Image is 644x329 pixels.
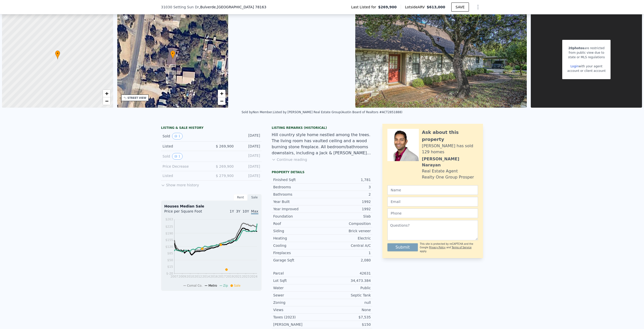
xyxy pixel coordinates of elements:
div: Composition [322,221,371,226]
div: [DATE] [238,144,260,149]
div: Garage Sqft [273,258,322,263]
div: 1 [322,250,371,255]
div: This site is protected by reCAPTCHA and the Google and apply. [420,242,478,253]
span: 31030 Setting Sun Dr [161,5,199,10]
div: $150 [322,322,371,327]
span: , Bulverde [199,5,266,10]
div: Bathrooms [273,192,322,197]
div: [DATE] [238,153,260,160]
button: Submit [387,243,418,251]
div: Cooling [273,243,322,248]
div: Sold by Non Member . [242,110,273,114]
button: SAVE [451,3,469,12]
div: Brick veneer [322,228,371,233]
div: • [55,50,60,59]
span: Zip [223,284,228,287]
div: Hill country style home nestled among the trees. The living room has vaulted ceiling and a wood b... [272,132,372,156]
div: Fireplaces [273,250,322,255]
div: Lot Sqft [273,278,322,283]
tspan: $120 [165,245,173,249]
a: Login [571,65,579,68]
div: Views [273,307,322,312]
div: 42631 [322,271,371,276]
div: Zoning [273,300,322,305]
span: • [55,51,60,56]
button: Continue reading [272,157,307,162]
a: Terms of Service [452,246,471,249]
a: Zoom out [218,97,225,105]
tspan: 2016 [210,275,218,278]
span: 10Y [243,209,249,213]
div: [PERSON_NAME] has sold 129 homes [422,143,478,155]
span: $ 269,900 [216,164,234,168]
tspan: 2012 [194,275,202,278]
div: Septic Tank [322,293,371,298]
div: [DATE] [238,164,260,169]
div: 34,473.384 [322,278,371,283]
a: Zoom in [218,90,225,97]
input: Name [387,185,478,195]
div: $7,535 [322,315,371,320]
div: Price Decrease [163,164,207,169]
div: Sale [248,194,262,201]
div: Sold [163,133,207,139]
div: None [322,307,371,312]
span: Lotside ARV [405,5,427,10]
div: Listed by [PERSON_NAME] Real Estate Group (Austin Board of Realtors #ACT2851888) [273,110,402,114]
div: [PERSON_NAME] [273,322,322,327]
div: [DATE] [238,173,260,178]
div: 1,781 [322,177,371,182]
tspan: 2024 [250,275,258,278]
div: • [170,50,175,59]
span: − [220,98,223,104]
span: + [220,90,223,97]
div: Listed [163,144,207,149]
div: LISTING & SALE HISTORY [161,126,262,131]
button: View historical data [172,153,183,160]
div: 1992 [322,199,371,204]
tspan: 2014 [202,275,210,278]
span: $ 269,900 [216,144,234,148]
div: state or MLS regulations [567,55,606,59]
div: STREET VIEW [128,96,146,100]
tspan: $155 [165,238,173,242]
div: [PERSON_NAME] Narayan [422,156,478,168]
span: $613,000 [427,5,445,9]
tspan: $85 [167,252,173,255]
tspan: 2009 [178,275,186,278]
div: Houses Median Sale [164,204,258,209]
input: Email [387,197,478,206]
span: Last Listed for [351,5,378,10]
span: + [105,90,108,97]
tspan: 2019 [226,275,234,278]
span: − [105,98,108,104]
span: with your agent [579,65,602,68]
div: Sewer [273,293,322,298]
div: Siding [273,228,322,233]
div: Public [322,285,371,290]
tspan: $15 [167,265,173,268]
a: Zoom out [103,97,110,105]
div: Roof [273,221,322,226]
span: , [GEOGRAPHIC_DATA] 78163 [216,5,266,9]
div: Central A/C [322,243,371,248]
div: Price per Square Foot [164,209,211,217]
div: 2 [322,192,371,197]
button: Show more history [161,181,199,188]
span: $ 279,900 [216,174,234,178]
div: Finished Sqft [273,177,322,182]
tspan: 2017 [218,275,226,278]
span: Sale [234,284,240,287]
input: Phone [387,208,478,218]
div: Taxes (2023) [273,315,322,320]
div: Electric [322,236,371,241]
tspan: $190 [165,232,173,235]
div: Listed [163,173,207,178]
img: Sale: 154562616 Parcel: 110436919 [355,11,527,108]
div: null [322,300,371,305]
tspan: $263 [165,218,173,221]
tspan: $-20 [166,272,173,275]
tspan: 2010 [186,275,194,278]
button: View historical data [172,133,183,139]
tspan: $225 [165,225,173,228]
